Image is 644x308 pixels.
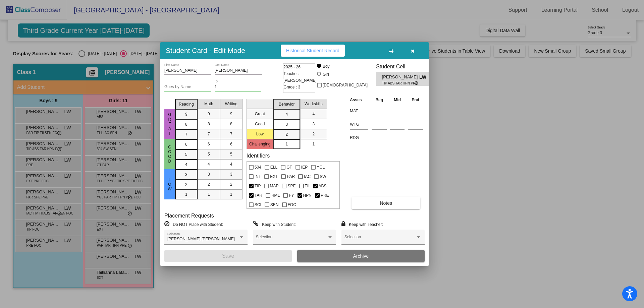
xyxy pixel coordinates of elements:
[285,131,288,137] span: 2
[185,191,187,197] span: 1
[185,182,187,188] span: 2
[215,85,262,89] input: Enter ID
[167,145,173,164] span: Good
[271,191,280,199] span: HML
[322,63,330,69] div: Boy
[323,81,368,89] span: [DEMOGRAPHIC_DATA]
[321,191,329,199] span: PRE
[322,71,329,77] div: Girl
[285,141,288,147] span: 1
[179,101,194,107] span: Reading
[230,131,232,137] span: 7
[270,173,278,181] span: EXT
[279,101,294,107] span: Behavior
[185,121,187,127] span: 8
[208,141,210,147] span: 6
[287,182,296,190] span: SPE
[304,173,311,181] span: IAC
[255,201,261,209] span: SCI
[253,221,296,228] label: = Keep with Student:
[230,141,232,147] span: 6
[185,141,187,147] span: 6
[230,181,232,187] span: 2
[164,250,292,262] button: Save
[255,173,261,181] span: INT
[286,48,339,53] span: Historical Student Record
[208,191,210,197] span: 1
[208,171,210,177] span: 3
[167,177,173,191] span: Low
[208,121,210,127] span: 8
[167,237,235,241] span: [PERSON_NAME] [PERSON_NAME]
[247,152,270,159] label: Identifiers
[370,96,388,104] th: Beg
[376,63,434,70] h3: Student Cell
[270,163,277,171] span: ELL
[352,197,420,209] button: Notes
[380,200,392,206] span: Notes
[312,111,315,117] span: 4
[164,212,214,219] label: Placement Requests
[317,163,325,171] span: YGL
[185,111,187,117] span: 9
[350,106,368,116] input: assessment
[348,96,370,104] th: Asses
[287,173,295,181] span: PAR
[286,163,292,171] span: GT
[382,81,415,86] span: TIP ABS TAR HPN PRE
[312,141,315,147] span: 1
[305,182,310,190] span: TII
[350,133,368,143] input: assessment
[382,74,419,81] span: [PERSON_NAME]
[255,163,261,171] span: 504
[167,112,173,136] span: Great
[301,163,308,171] span: IEP
[406,96,425,104] th: End
[230,191,232,197] span: 1
[204,101,213,107] span: Math
[285,111,288,117] span: 4
[164,221,223,228] label: = Do NOT Place with Student:
[281,45,345,57] button: Historical Student Record
[319,182,327,190] span: ABS
[164,85,211,89] input: goes by name
[270,201,279,209] span: SEN
[166,46,245,55] h3: Student Card - Edit Mode
[353,253,369,259] span: Archive
[283,84,300,90] span: Grade : 3
[341,221,383,228] label: = Keep with Teacher:
[230,161,232,167] span: 4
[208,151,210,157] span: 5
[230,151,232,157] span: 5
[312,131,315,137] span: 2
[255,182,261,190] span: TIP
[208,161,210,167] span: 4
[288,201,296,209] span: FOC
[320,173,326,181] span: SW
[303,191,312,199] span: HPN
[230,171,232,177] span: 3
[350,119,368,129] input: assessment
[419,74,429,81] span: LW
[185,162,187,168] span: 4
[222,253,234,259] span: Save
[270,182,278,190] span: MAP
[208,111,210,117] span: 9
[185,172,187,178] span: 3
[230,121,232,127] span: 8
[185,151,187,158] span: 5
[283,64,301,70] span: 2025 - 26
[208,131,210,137] span: 7
[230,111,232,117] span: 9
[185,131,187,137] span: 7
[388,96,406,104] th: Mid
[312,121,315,127] span: 3
[305,101,323,107] span: Workskills
[208,181,210,187] span: 2
[225,101,237,107] span: Writing
[285,121,288,127] span: 3
[283,70,317,84] span: Teacher: [PERSON_NAME]
[289,191,294,199] span: FY
[297,250,425,262] button: Archive
[255,191,262,199] span: TAR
